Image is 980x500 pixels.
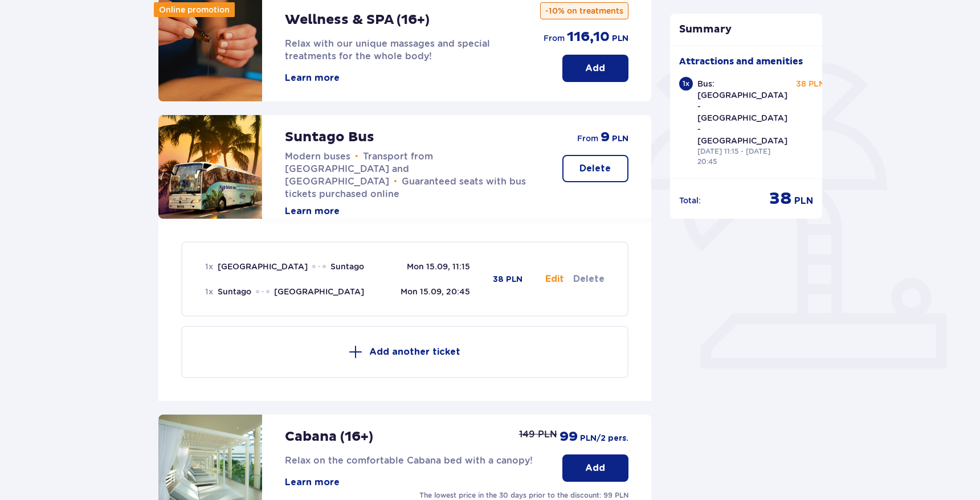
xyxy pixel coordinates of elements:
[794,195,813,207] p: PLN
[205,261,213,272] p: 1 x
[285,205,340,218] button: Learn more
[573,273,605,285] button: Delete
[355,151,358,162] span: •
[585,62,605,75] p: Add
[493,274,522,285] p: 38 PLN
[679,195,701,206] p: Total :
[407,261,470,272] p: Mon 15.09, 11:15
[205,286,213,297] p: 1 x
[585,462,605,474] p: Add
[697,78,787,146] p: Bus: [GEOGRAPHIC_DATA] - [GEOGRAPHIC_DATA] - [GEOGRAPHIC_DATA]
[285,151,350,162] span: Modern buses
[285,72,340,84] button: Learn more
[612,33,628,44] p: PLN
[369,346,460,358] p: Add another ticket
[181,326,628,378] button: Add another ticket
[285,176,526,199] span: Guaranteed seats with bus tickets purchased online
[274,286,364,297] span: [GEOGRAPHIC_DATA]
[218,261,308,272] span: [GEOGRAPHIC_DATA]
[401,286,470,297] p: Mon 15.09, 20:45
[562,55,628,82] button: Add
[519,428,557,441] p: 149 PLN
[579,162,611,175] p: Delete
[540,2,628,19] p: -10% on treatments
[670,23,823,36] p: Summary
[285,129,374,146] p: Suntago Bus
[612,133,628,145] p: PLN
[544,32,565,44] p: from
[679,77,693,91] div: 1 x
[256,290,269,293] img: dots
[158,115,262,219] img: attraction
[679,55,803,68] p: Attractions and amenities
[285,38,490,62] span: Relax with our unique massages and special treatments for the whole body!
[285,428,373,445] p: Cabana (16+)
[154,2,235,17] div: Online promotion
[394,176,397,187] span: •
[312,265,326,268] img: dots
[285,455,533,466] span: Relax on the comfortable Cabana bed with a canopy!
[796,78,825,89] p: 38 PLN
[577,133,598,144] p: from
[697,146,787,167] p: [DATE] 11:15 - [DATE] 20:45
[580,433,628,444] p: PLN /2 pers.
[562,454,628,482] button: Add
[285,476,340,489] button: Learn more
[285,151,433,187] span: Transport from [GEOGRAPHIC_DATA] and [GEOGRAPHIC_DATA]
[560,428,578,445] p: 99
[545,273,564,285] button: Edit
[769,188,792,210] p: 38
[562,155,628,182] button: Delete
[567,28,610,46] p: 116,10
[601,129,610,146] p: 9
[330,261,364,272] span: Suntago
[285,11,430,28] p: Wellness & SPA (16+)
[218,286,251,297] span: Suntago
